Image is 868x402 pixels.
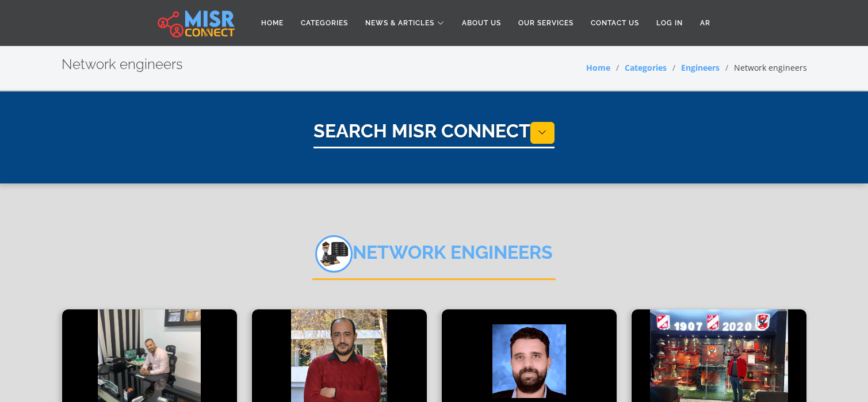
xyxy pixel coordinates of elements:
a: Home [586,62,610,73]
h1: Search Misr Connect [313,120,555,148]
h2: Network engineers [62,56,183,73]
img: main.misr_connect [158,9,235,37]
img: P3MjWvq6mWdICeAMyBVy.png [315,235,353,273]
a: Engineers [681,62,720,73]
h2: Network engineers [312,235,556,280]
a: Contact Us [582,12,648,34]
span: News & Articles [365,18,434,28]
a: Our Services [510,12,582,34]
a: Log in [648,12,691,34]
a: Categories [292,12,357,34]
a: About Us [453,12,510,34]
li: Network engineers [720,62,807,74]
a: Categories [625,62,667,73]
a: News & Articles [357,12,453,34]
a: Home [253,12,292,34]
a: AR [691,12,719,34]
